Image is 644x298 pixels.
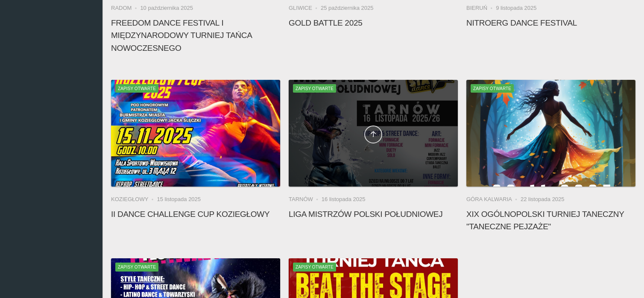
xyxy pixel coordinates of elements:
li: Koziegłowy [111,195,157,204]
h4: II Dance Challenge Cup KOZIEGŁOWY [111,208,280,220]
a: II Dance Challenge Cup KOZIEGŁOWYZapisy otwarte [111,80,280,187]
h4: FREEDOM DANCE FESTIVAL I Międzynarodowy Turniej Tańca Nowoczesnego [111,17,280,54]
li: Gliwice [289,4,321,12]
li: Bieruń [466,4,496,12]
li: 9 listopada 2025 [496,4,536,12]
span: Zapisy otwarte [293,84,336,93]
h4: XIX Ogólnopolski Turniej Taneczny "Taneczne Pejzaże" [466,208,635,233]
a: XIX Ogólnopolski Turniej Taneczny "Taneczne Pejzaże"Zapisy otwarte [466,80,635,187]
li: 25 października 2025 [321,4,374,12]
span: Zapisy otwarte [115,263,158,271]
span: Zapisy otwarte [293,263,336,271]
li: 15 listopada 2025 [157,195,201,204]
li: Góra Kalwaria [466,195,521,204]
img: II Dance Challenge Cup KOZIEGŁOWY [111,80,280,187]
li: 22 listopada 2025 [521,195,565,204]
h4: Liga Mistrzów Polski Południowej [289,208,458,220]
li: Tarnów [289,195,322,204]
h4: Gold Battle 2025 [289,17,458,29]
img: XIX Ogólnopolski Turniej Taneczny "Taneczne Pejzaże" [466,80,635,187]
span: Zapisy otwarte [471,84,514,93]
span: Zapisy otwarte [115,84,158,93]
li: 10 października 2025 [140,4,193,12]
li: Radom [111,4,140,12]
a: Liga Mistrzów Polski PołudniowejZapisy otwarte [289,80,458,187]
h4: NitroErg Dance Festival [466,17,635,29]
li: 16 listopada 2025 [322,195,366,204]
